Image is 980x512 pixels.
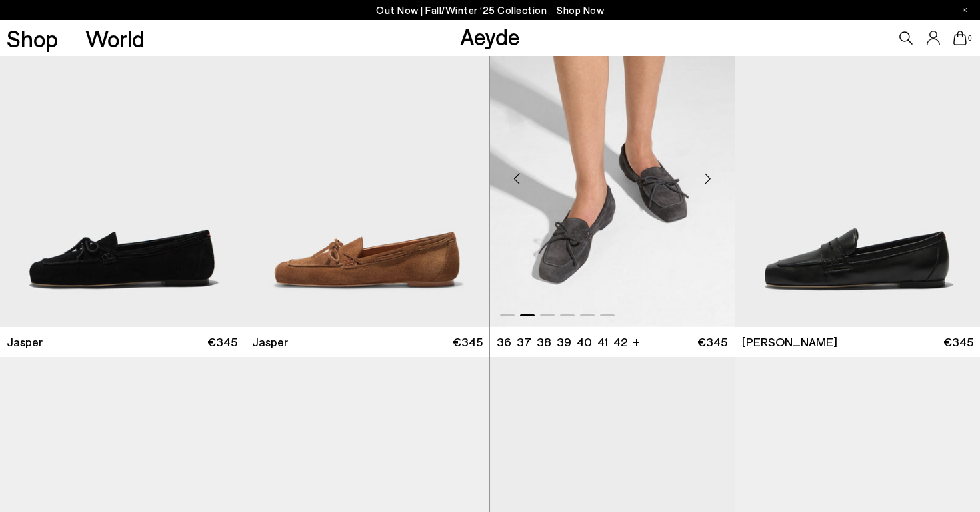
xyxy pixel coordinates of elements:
[597,334,608,350] li: 41
[490,327,735,357] a: 36 37 38 39 40 41 42 + €345
[497,334,511,350] li: 36
[497,334,623,350] ul: variant
[517,334,531,350] li: 37
[742,334,837,350] span: [PERSON_NAME]
[967,35,973,42] span: 0
[7,27,58,50] a: Shop
[577,334,592,350] li: 40
[245,20,490,327] img: Jasper Moccasin Loafers
[245,327,490,357] a: Jasper €345
[633,332,640,350] li: +
[490,20,735,327] img: Jasper Moccasin Loafers
[537,334,551,350] li: 38
[497,158,537,198] div: Previous slide
[953,31,967,45] a: 0
[453,334,483,350] span: €345
[697,334,727,350] span: €345
[613,334,627,350] li: 42
[376,2,604,19] p: Out Now | Fall/Winter ‘25 Collection
[460,22,520,50] a: Aeyde
[252,334,288,350] span: Jasper
[490,20,735,327] a: Next slide Previous slide
[557,4,604,16] span: Navigate to /collections/new-in
[7,334,43,350] span: Jasper
[85,27,145,50] a: World
[688,158,728,198] div: Next slide
[207,334,237,350] span: €345
[490,20,735,327] div: 2 / 6
[943,334,973,350] span: €345
[557,334,571,350] li: 39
